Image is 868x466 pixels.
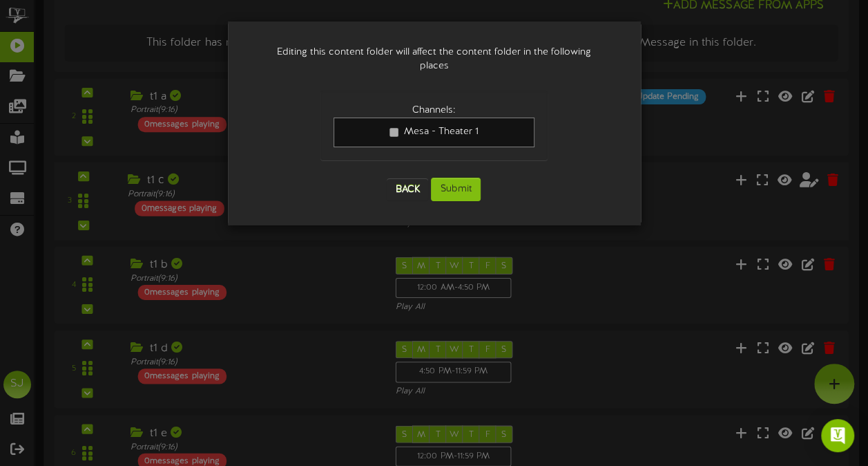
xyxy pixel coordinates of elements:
input: Mesa - Theater 1 [389,128,398,137]
div: Editing this content folder will affect the content folder in the following places [249,32,620,87]
div: Open Intercom Messenger [821,419,854,452]
button: Back [387,178,428,201]
button: Submit [431,178,481,201]
span: Mesa - Theater 1 [403,127,478,137]
div: Channels: [334,104,534,118]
